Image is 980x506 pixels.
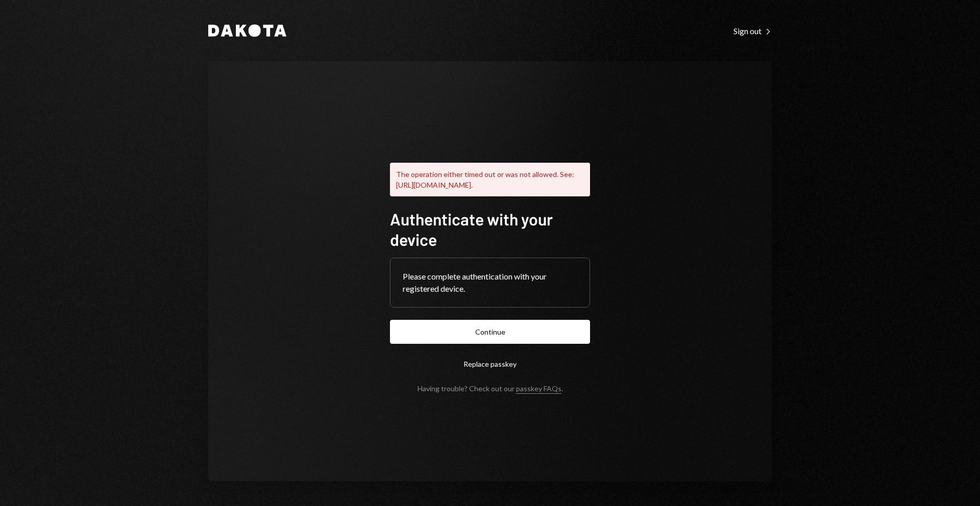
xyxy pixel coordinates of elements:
[390,209,590,249] h1: Authenticate with your device
[403,270,577,295] div: Please complete authentication with your registered device.
[418,384,563,393] div: Having trouble? Check out our .
[390,320,590,344] button: Continue
[733,26,772,36] div: Sign out
[516,384,561,394] a: passkey FAQs
[390,352,590,376] button: Replace passkey
[390,163,590,196] div: The operation either timed out or was not allowed. See: [URL][DOMAIN_NAME].
[733,25,772,36] a: Sign out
